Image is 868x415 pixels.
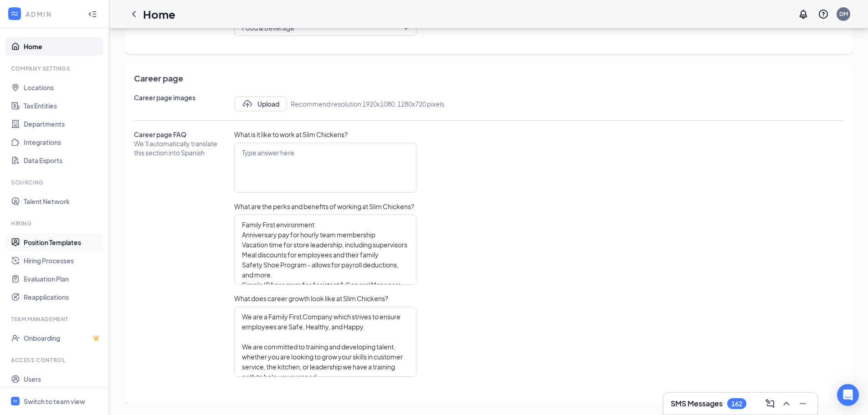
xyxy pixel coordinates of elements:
[12,398,18,404] svg: WorkstreamLogo
[796,396,810,411] button: Minimize
[143,6,175,22] h1: Home
[11,220,100,227] div: Hiring
[24,78,102,97] a: Locations
[763,396,777,411] button: ComposeMessage
[671,399,723,409] h3: SMS Messages
[837,384,859,406] div: Open Intercom Messenger
[291,99,446,109] span: Recommend resolution 1920x1080, 1280x720 pixels.
[24,251,102,270] a: Hiring Processes
[797,398,808,409] svg: Minimize
[234,294,416,303] span: What does career growth look like at Slim Chickens?
[234,215,416,285] textarea: Family First environment Anniversary pay for hourly team membership Vacation time for store leade...
[818,9,829,20] svg: QuestionInfo
[234,130,416,139] span: What is it like to work at Slim Chickens?
[24,97,102,115] a: Tax Entities
[24,370,102,388] a: Users
[26,10,80,19] div: ADMIN
[88,10,97,19] svg: Collapse
[134,139,225,157] span: We’ll automatically translate this section into Spanish
[11,315,100,323] div: Team Management
[234,202,416,211] span: What are the perks and benefits of working at Slim Chickens?
[234,97,287,111] button: UploadUpload
[779,396,794,411] button: ChevronUp
[134,130,225,139] span: Career page FAQ
[24,288,102,306] a: Reapplications
[11,356,100,364] div: Access control
[24,151,102,169] a: Data Exports
[24,192,102,210] a: Talent Network
[798,9,809,20] svg: Notifications
[24,115,102,133] a: Departments
[24,37,102,56] a: Home
[781,398,792,409] svg: ChevronUp
[731,400,742,408] div: 162
[134,93,225,102] span: Career page images
[24,270,102,288] a: Evaluation Plan
[10,9,19,18] svg: WorkstreamLogo
[11,179,100,186] div: Sourcing
[24,329,102,347] a: OnboardingCrown
[839,10,848,18] div: DM
[242,98,253,109] svg: Upload
[134,72,843,84] span: Career page
[128,9,139,20] svg: ChevronLeft
[234,307,416,377] textarea: We are a Family First Company which strives to ensure employees are Safe, Healthy, and Happy. We ...
[11,65,100,72] div: Company Settings
[24,133,102,151] a: Integrations
[765,398,776,409] svg: ComposeMessage
[24,233,102,251] a: Position Templates
[24,397,85,406] div: Switch to team view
